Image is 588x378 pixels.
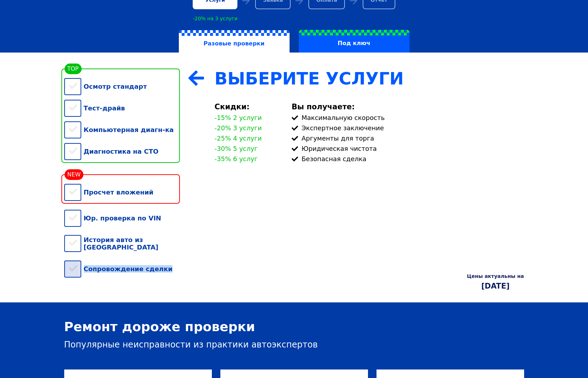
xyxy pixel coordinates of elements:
div: -30% 5 услуг [215,145,262,152]
div: -15% 2 услуги [215,114,262,121]
div: -20% на 3 услуги [193,16,237,21]
div: -20% 3 услуги [215,124,262,132]
div: Вы получаете: [292,103,524,111]
div: Цены актуальны на [467,273,524,279]
div: Популярные неисправности из практики автоэкспертов [64,340,524,350]
div: Компьютерная диагн-ка [64,119,180,141]
div: Безопасная сделка [292,155,524,163]
div: История авто из [GEOGRAPHIC_DATA] [64,229,180,258]
div: Ремонт дороже проверки [64,319,524,334]
div: Осмотр стандарт [64,76,180,97]
div: -25% 4 услуги [215,135,262,142]
div: Тест-драйв [64,97,180,119]
div: -35% 6 услуг [215,155,262,163]
label: Разовые проверки [179,30,290,53]
div: Выберите Услуги [215,69,524,88]
div: [DATE] [467,282,524,290]
div: Юр. проверка по VIN [64,207,180,229]
div: Аргументы для торга [292,135,524,142]
div: Сопровождение сделки [64,258,180,280]
div: Максимальную скорость [292,114,524,121]
div: Просчет вложений [64,181,180,203]
div: Диагностика на СТО [64,141,180,162]
div: Юридическая чистота [292,145,524,152]
label: Под ключ [299,30,410,53]
div: Экспертное заключение [292,124,524,132]
a: Под ключ [294,30,414,53]
div: Скидки: [215,103,283,111]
